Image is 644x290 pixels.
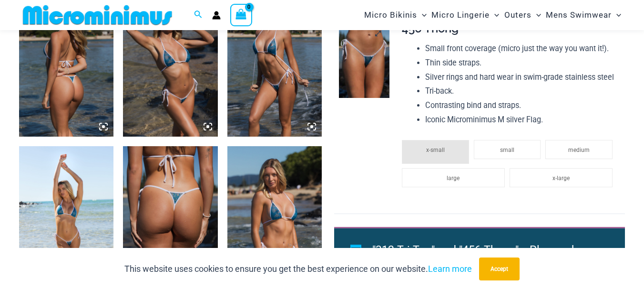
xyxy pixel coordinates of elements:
[425,56,617,70] li: Thin side straps.
[510,168,613,187] li: x-large
[568,147,590,153] span: medium
[504,3,532,27] span: Outers
[362,3,429,27] a: Micro BikinisMenu ToggleMenu Toggle
[612,3,621,27] span: Menu Toggle
[426,147,445,153] span: x-small
[19,146,113,289] img: Waves Breaking Ocean 312 Top 456 Bottom
[532,3,541,27] span: Menu Toggle
[429,3,501,27] a: Micro LingerieMenu ToggleMenu Toggle
[212,11,221,20] a: Account icon link
[479,258,520,280] button: Accept
[546,3,612,27] span: Mens Swimwear
[230,4,252,26] a: View Shopping Cart, empty
[372,244,519,257] span: "312 Tri Top" and "456 Thong"
[447,175,460,182] span: large
[431,3,490,27] span: Micro Lingerie
[194,9,203,21] a: Search icon link
[425,42,617,56] li: Small front coverage (micro just the way you want it!).
[227,146,322,289] img: Waves Breaking Ocean 312 Top 456 Bottom
[502,3,543,27] a: OutersMenu ToggleMenu Toggle
[417,3,427,27] span: Menu Toggle
[402,140,469,164] li: x-small
[425,113,617,127] li: Iconic Microminimus M silver Flag.
[372,239,603,283] li: →
[428,264,472,274] a: Learn more
[543,3,624,27] a: Mens SwimwearMenu ToggleMenu Toggle
[402,168,505,187] li: large
[364,3,417,27] span: Micro Bikinis
[474,140,541,159] li: small
[552,175,570,182] span: x-large
[490,3,499,27] span: Menu Toggle
[500,147,514,153] span: small
[545,140,613,159] li: medium
[19,4,176,26] img: MM SHOP LOGO FLAT
[360,1,625,29] nav: Site Navigation
[425,98,617,113] li: Contrasting bind and straps.
[339,22,389,98] img: Waves Breaking Ocean 456 Bottom
[425,70,617,85] li: Silver rings and hard wear in swim-grade stainless steel
[123,146,217,289] img: Waves Breaking Ocean 456 Bottom
[425,84,617,98] li: Tri-back.
[124,262,472,276] p: This website uses cookies to ensure you get the best experience on our website.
